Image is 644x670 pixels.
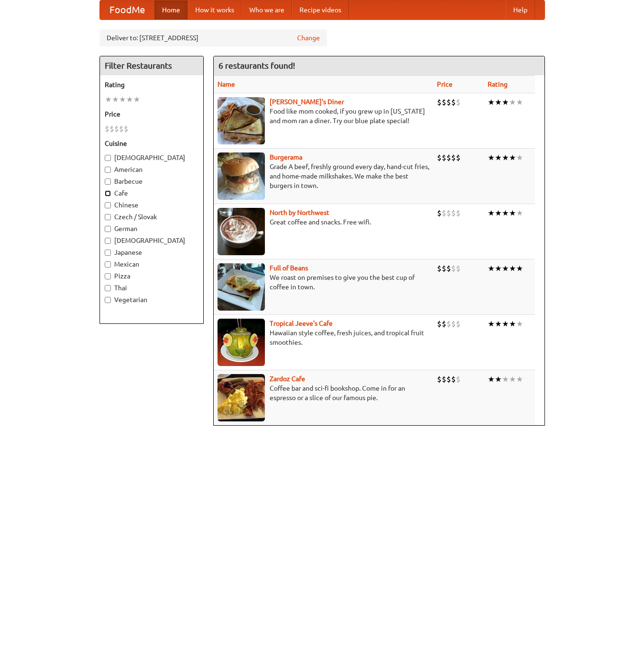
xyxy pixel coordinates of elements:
[218,97,265,144] img: sallys.jpg
[516,97,523,107] li: ★
[105,188,199,198] label: Cafe
[105,190,111,197] input: Cafe
[218,208,265,255] img: north.jpg
[188,0,242,19] a: How it works
[446,319,451,329] li: $
[218,263,265,311] img: beans.jpg
[270,209,329,216] b: North by Northwest
[516,208,523,218] li: ★
[451,97,456,107] li: $
[105,238,111,244] input: [DEMOGRAPHIC_DATA]
[270,320,333,327] a: Tropical Jeeve's Cafe
[105,179,111,185] input: Barbecue
[516,263,523,274] li: ★
[456,208,461,218] li: $
[437,97,442,107] li: $
[270,153,302,161] a: Burgerama
[105,248,199,257] label: Japanese
[105,226,111,232] input: German
[488,263,495,274] li: ★
[502,152,509,163] li: ★
[105,167,111,173] input: American
[509,319,516,329] li: ★
[105,259,199,269] label: Mexican
[105,271,199,281] label: Pizza
[105,283,199,293] label: Thai
[105,202,111,208] input: Chinese
[270,264,308,272] b: Full of Beans
[446,208,451,218] li: $
[297,33,320,43] a: Change
[218,61,295,70] ng-pluralize: 6 restaurants found!
[218,80,235,88] a: Name
[218,273,429,292] p: We roast on premises to give you the best cup of coffee in town.
[218,152,265,200] img: burgerama.jpg
[446,263,451,274] li: $
[516,374,523,384] li: ★
[105,224,199,233] label: German
[105,236,199,245] label: [DEMOGRAPHIC_DATA]
[105,200,199,210] label: Chinese
[495,152,502,163] li: ★
[119,94,126,105] li: ★
[105,297,111,303] input: Vegetarian
[112,94,119,105] li: ★
[488,152,495,163] li: ★
[105,212,199,222] label: Czech / Slovak
[509,97,516,107] li: ★
[495,319,502,329] li: ★
[105,155,111,161] input: [DEMOGRAPHIC_DATA]
[442,263,446,274] li: $
[456,97,461,107] li: $
[495,97,502,107] li: ★
[451,263,456,274] li: $
[437,263,442,274] li: $
[456,263,461,274] li: $
[509,374,516,384] li: ★
[509,208,516,218] li: ★
[292,0,349,19] a: Recipe videos
[105,94,112,105] li: ★
[218,162,429,190] p: Grade A beef, freshly ground every day, hand-cut fries, and home-made milkshakes. We make the bes...
[218,319,265,366] img: jeeves.jpg
[105,80,199,89] h5: Rating
[119,124,124,134] li: $
[100,56,203,75] h4: Filter Restaurants
[451,152,456,163] li: $
[218,107,429,125] p: Food like mom cooked, if you grew up in [US_STATE] and mom ran a diner. Try our blue plate special!
[437,152,442,163] li: $
[100,29,327,46] div: Deliver to: [STREET_ADDRESS]
[105,273,111,279] input: Pizza
[270,375,305,383] a: Zardoz Cafe
[105,124,109,134] li: $
[516,152,523,163] li: ★
[114,124,119,134] li: $
[105,177,199,186] label: Barbecue
[456,152,461,163] li: $
[437,319,442,329] li: $
[506,0,535,19] a: Help
[509,263,516,274] li: ★
[495,263,502,274] li: ★
[502,319,509,329] li: ★
[495,374,502,384] li: ★
[105,261,111,268] input: Mexican
[456,374,461,384] li: $
[218,374,265,421] img: zardoz.jpg
[218,384,429,402] p: Coffee bar and sci-fi bookshop. Come in for an espresso or a slice of our famous pie.
[437,208,442,218] li: $
[502,374,509,384] li: ★
[495,208,502,218] li: ★
[105,285,111,291] input: Thai
[488,97,495,107] li: ★
[437,374,442,384] li: $
[105,165,199,174] label: American
[105,139,199,148] h5: Cuisine
[109,124,114,134] li: $
[442,319,446,329] li: $
[488,208,495,218] li: ★
[124,124,128,134] li: $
